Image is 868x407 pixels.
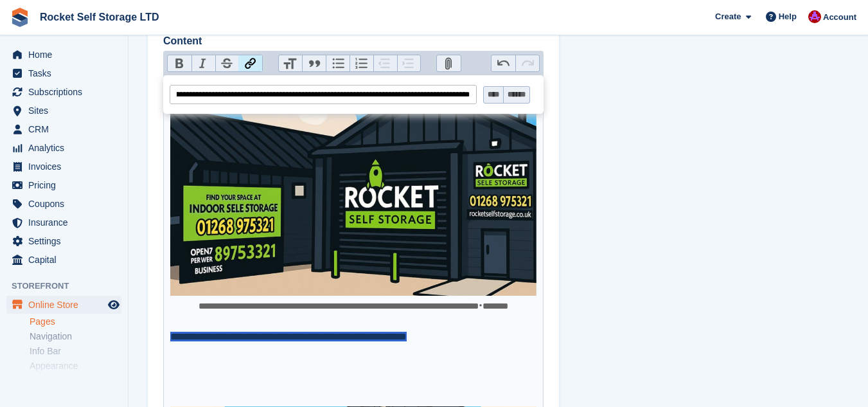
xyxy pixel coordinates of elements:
span: Tasks [28,64,105,82]
span: Pricing [28,176,105,194]
a: menu [6,46,121,64]
button: Bold [168,55,191,72]
span: Account [823,11,856,24]
a: menu [6,83,121,101]
a: Preview store [106,297,121,312]
span: Settings [28,232,105,250]
a: menu [6,158,121,176]
a: Info Bar [30,345,121,357]
button: Decrease Level [373,55,397,72]
a: menu [6,139,121,157]
button: Bullets [326,55,350,72]
button: Undo [492,55,515,72]
a: Pages [30,316,121,328]
img: Lee Tresadern [808,10,821,23]
a: menu [6,251,121,269]
button: Increase Level [397,55,421,72]
label: Content [163,33,544,49]
span: Invoices [28,158,105,176]
span: Capital [28,251,105,269]
a: menu [6,176,121,194]
span: CRM [28,120,105,138]
a: Pop-up Form [30,375,121,387]
button: Heading [279,55,303,72]
button: Strikethrough [215,55,239,72]
button: Attach Files [437,55,461,72]
span: Coupons [28,195,105,213]
a: menu [6,102,121,120]
span: Create [715,10,741,23]
a: menu [6,296,121,314]
span: Online Store [28,296,105,314]
img: stora-icon-8386f47178a22dfd0bd8f6a31ec36ba5ce8667c1dd55bd0f319d3a0aa187defe.svg [10,8,30,27]
a: menu [6,195,121,213]
span: Home [28,46,105,64]
span: Help [779,10,797,23]
button: Redo [515,55,539,72]
input: URL [170,85,477,104]
button: Link [238,55,262,72]
span: Subscriptions [28,83,105,101]
a: Appearance [30,360,121,372]
a: Navigation [30,330,121,343]
button: Quote [302,55,326,72]
a: menu [6,120,121,138]
button: Numbers [350,55,373,72]
span: Analytics [28,139,105,157]
button: Italic [191,55,215,72]
span: Insurance [28,213,105,231]
a: menu [6,213,121,231]
a: menu [6,64,121,82]
span: Sites [28,102,105,120]
a: Rocket Self Storage LTD [35,6,164,28]
span: Storefront [12,280,128,293]
a: menu [6,232,121,250]
img: Why%20Choose%20Self%20Storage%20Southend%20for%20Secure%20and%20Flexible%20Storage%20(1).png [170,80,537,296]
